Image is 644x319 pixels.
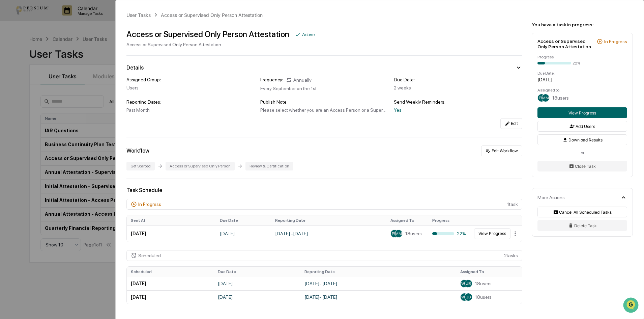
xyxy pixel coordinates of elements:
div: Please select whether you are an Access Person or a Supervised ONLY Person, as defined by Persium... [260,107,389,113]
div: 2 weeks [394,85,522,90]
div: Due Date: [394,77,522,82]
div: Reporting Dates: [126,99,255,105]
button: Download Results [537,134,627,145]
div: Scheduled [138,253,161,258]
img: 1746055101610-c473b297-6a78-478c-a979-82029cc54cd1 [7,52,19,64]
th: Due Date [214,267,301,277]
div: Access or Supervised Only Person [166,162,235,170]
div: Access or Supervised Only Person Attestation [161,12,263,18]
th: Reporting Date [300,267,456,277]
span: JB [466,281,471,286]
div: Users [126,85,255,90]
button: View Progress [474,228,510,239]
th: Sent At [127,215,216,225]
div: User Tasks [126,12,151,18]
div: Yes [394,107,522,113]
th: Reporting Date [271,215,386,225]
a: 🖐️Preclearance [4,82,46,95]
div: Workflow [126,148,149,154]
button: Edit Workflow [481,145,522,156]
td: [DATE] [214,290,301,304]
div: Active [302,32,315,37]
button: Edit [500,118,522,129]
div: Past Month [126,107,255,113]
div: 🖐️ [7,86,12,91]
span: MM [542,96,549,100]
div: Annually [286,77,312,83]
button: Cancel All Scheduled Tasks [537,207,627,217]
div: Access or Supervised Only Person Attestation [126,29,289,39]
span: JB [466,295,471,299]
iframe: Open customer support [622,297,641,315]
td: [DATE] [127,225,216,242]
div: In Progress [604,39,627,44]
div: [DATE] [537,77,627,82]
div: 2 task s [126,250,522,261]
div: Due Date: [537,71,627,76]
div: Access or Supervised Only Person Attestation [126,42,315,47]
td: [DATE] - [DATE] [271,225,386,242]
button: View Progress [537,107,627,118]
td: [DATE] [214,277,301,290]
div: Progress [537,55,627,59]
div: 22% [432,231,466,236]
span: MM [395,231,402,236]
button: Start new chat [115,54,123,62]
div: Start new chat [23,52,111,58]
span: Preclearance [13,85,43,92]
span: WB [461,295,467,299]
div: 1 task [126,199,522,210]
td: [DATE] [127,290,214,304]
th: Progress [428,215,470,225]
div: Access or Supervised Only Person Attestation [537,38,594,49]
span: Data Lookup [13,98,42,105]
a: 🗄️Attestations [46,82,86,95]
span: PU [392,231,397,236]
div: You have a task in progress: [532,22,633,27]
span: 18 users [475,281,492,286]
div: Publish Note: [260,99,389,105]
div: or [537,151,627,155]
td: [DATE] - [DATE] [300,277,456,290]
td: [DATE] [216,225,271,242]
div: More Actions [537,195,565,200]
div: Send Weekly Reminders: [394,99,522,105]
div: 🔎 [7,99,12,104]
div: Details [126,64,144,71]
div: Every September on the 1st [260,86,389,91]
td: [DATE] [127,277,214,290]
div: We're available if you need us! [23,58,85,64]
span: WB [461,281,467,286]
th: Scheduled [127,267,214,277]
a: Powered byPylon [48,114,82,119]
span: 18 users [475,294,492,300]
button: Delete Task [537,220,627,231]
th: Assigned To [386,215,428,225]
span: Pylon [67,114,82,119]
div: 🗄️ [49,86,54,91]
p: How can we help? [7,14,123,25]
div: Review & Certification [245,162,293,170]
div: Get Started [126,162,155,170]
th: Assigned To [456,267,522,277]
span: PU [539,96,544,100]
div: Task Schedule [126,187,522,193]
button: Close Task [537,161,627,171]
span: Attestations [56,85,84,92]
span: 18 users [405,231,422,236]
div: Assigned Group: [126,77,255,82]
div: Assigned to: [537,88,627,92]
th: Due Date [216,215,271,225]
a: 🔎Data Lookup [4,95,45,107]
span: 18 users [552,95,569,101]
td: [DATE] - [DATE] [300,290,456,304]
div: Frequency: [260,77,283,83]
button: Add Users [537,121,627,132]
div: In Progress [138,202,161,207]
div: 22% [573,61,580,65]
